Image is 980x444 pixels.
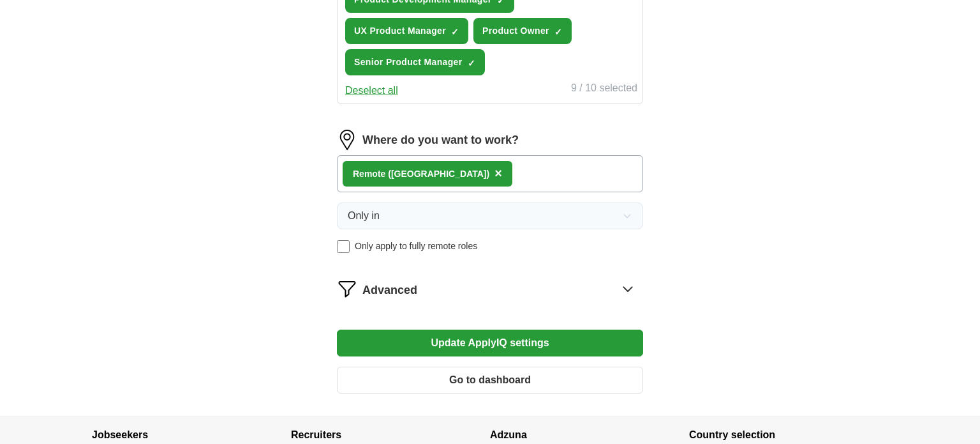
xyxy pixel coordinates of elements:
button: Product Owner✓ [473,18,572,44]
span: Only apply to fully remote roles [355,240,477,253]
button: Deselect all [345,83,398,98]
span: ✓ [554,27,562,37]
span: UX Product Manager [354,24,446,38]
span: Senior Product Manager [354,56,463,69]
button: UX Product Manager✓ [345,18,468,44]
span: Advanced [362,282,417,299]
button: Senior Product Manager✓ [345,49,485,75]
div: 9 / 10 selected [571,80,637,98]
input: Only apply to fully remote roles [337,240,350,253]
button: × [494,164,502,183]
div: Remote ([GEOGRAPHIC_DATA]) [353,167,489,181]
span: × [494,166,502,180]
img: filter [337,279,357,299]
label: Where do you want to work? [362,132,519,149]
button: Only in [337,203,643,229]
span: Only in [348,208,380,224]
span: ✓ [451,27,459,37]
span: Product Owner [482,24,549,38]
button: Update ApplyIQ settings [337,330,643,356]
img: location.png [337,130,357,150]
span: ✓ [468,58,475,68]
button: Go to dashboard [337,367,643,394]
